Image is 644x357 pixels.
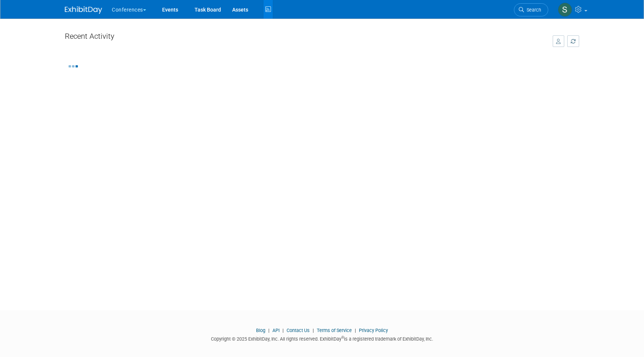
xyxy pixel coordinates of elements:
[65,6,102,14] img: ExhibitDay
[69,65,78,67] img: loading...
[524,7,541,13] span: Search
[558,3,572,17] img: Sophie Buffo
[256,328,265,333] a: Blog
[514,3,548,16] a: Search
[287,328,310,333] a: Contact Us
[65,28,545,48] div: Recent Activity
[272,328,280,333] a: API
[341,335,344,339] sup: ®
[353,328,358,333] span: |
[311,328,316,333] span: |
[317,328,352,333] a: Terms of Service
[281,328,285,333] span: |
[266,328,271,333] span: |
[359,328,388,333] a: Privacy Policy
